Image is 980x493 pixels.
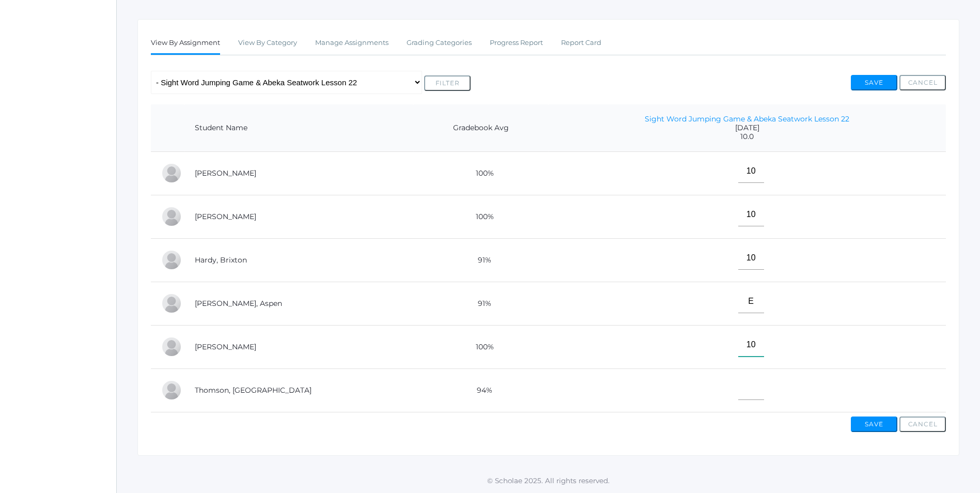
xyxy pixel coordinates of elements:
[195,212,256,221] a: [PERSON_NAME]
[161,163,182,183] div: Abby Backstrom
[558,132,936,141] span: 10.0
[195,168,256,178] a: [PERSON_NAME]
[561,33,601,53] a: Report Card
[899,75,946,90] button: Cancel
[413,238,548,282] td: 91%
[558,124,936,132] span: [DATE]
[195,342,256,351] a: [PERSON_NAME]
[238,33,297,53] a: View By Category
[899,417,946,432] button: Cancel
[413,151,548,195] td: 100%
[490,33,543,53] a: Progress Report
[424,75,471,91] button: Filter
[413,368,548,412] td: 94%
[413,282,548,325] td: 91%
[851,417,897,432] button: Save
[413,104,548,152] th: Gradebook Avg
[195,255,247,265] a: Hardy, Brixton
[161,206,182,227] div: Nolan Gagen
[161,250,182,270] div: Brixton Hardy
[161,336,182,357] div: Elias Lehman
[413,195,548,238] td: 100%
[195,386,312,395] a: Thomson, [GEOGRAPHIC_DATA]
[645,114,849,124] a: Sight Word Jumping Game & Abeka Seatwork Lesson 22
[315,33,388,53] a: Manage Assignments
[184,104,413,152] th: Student Name
[851,75,897,90] button: Save
[161,293,182,314] div: Aspen Hemingway
[195,299,282,308] a: [PERSON_NAME], Aspen
[117,475,980,486] p: © Scholae 2025. All rights reserved.
[151,33,220,55] a: View By Assignment
[407,33,472,53] a: Grading Categories
[161,380,182,400] div: Everest Thomson
[413,325,548,368] td: 100%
